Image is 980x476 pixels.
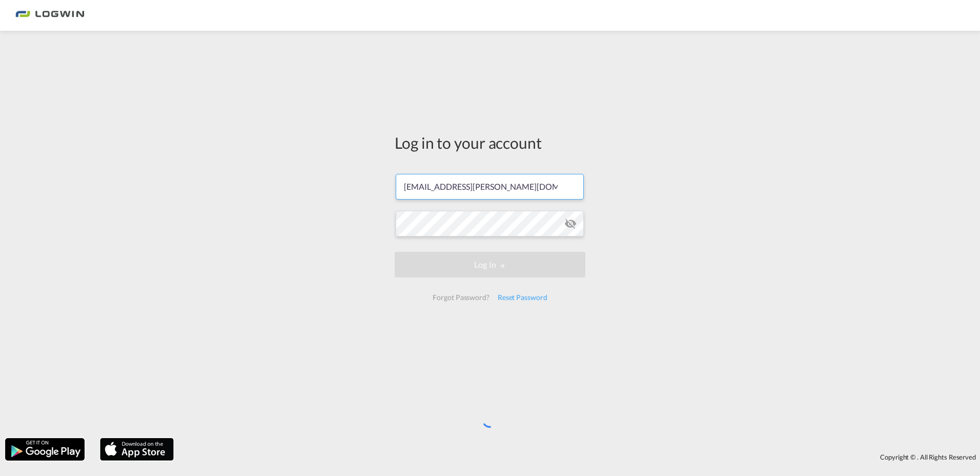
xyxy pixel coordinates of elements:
[179,448,980,466] div: Copyright © . All Rights Reserved
[395,252,585,277] button: LOGIN
[395,132,585,153] div: Log in to your account
[15,4,85,27] img: bc73a0e0d8c111efacd525e4c8ad7d32.png
[564,217,577,230] md-icon: icon-eye-off
[428,288,493,307] div: Forgot Password?
[4,437,86,462] img: google.png
[99,437,175,462] img: apple.png
[396,174,584,200] input: Enter email/phone number
[494,288,552,307] div: Reset Password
